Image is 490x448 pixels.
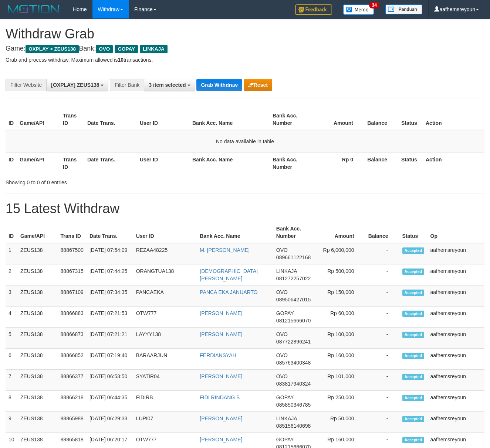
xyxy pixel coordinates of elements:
span: Accepted [402,353,425,359]
td: 88866377 [58,370,87,391]
strong: 10 [118,57,124,63]
th: Date Trans. [84,153,137,174]
th: Bank Acc. Number [270,109,313,130]
span: Copy 085763400348 to clipboard [276,360,311,366]
span: OXPLAY > ZEUS138 [26,45,79,53]
td: aafhemsreyoun [428,391,485,412]
span: Copy 087722896241 to clipboard [276,339,311,345]
div: Filter Website [6,79,46,91]
span: Accepted [402,332,425,338]
span: Copy 083817940324 to clipboard [276,381,311,387]
span: Copy 085156140698 to clipboard [276,423,311,429]
td: No data available in table [6,130,484,153]
a: PANCA EKA JANUARTO [200,289,257,295]
td: 2 [6,264,17,285]
th: Amount [313,109,364,130]
th: ID [6,153,17,174]
th: Rp 0 [313,153,364,174]
span: OVO [276,373,288,379]
a: [PERSON_NAME] [200,373,242,379]
td: - [365,412,399,433]
th: Date Trans. [87,222,133,243]
td: ZEUS138 [17,391,58,412]
h1: Withdraw Grab [6,27,484,41]
td: aafhemsreyoun [428,243,485,264]
td: OTW777 [133,307,197,328]
td: ZEUS138 [17,285,58,307]
td: aafhemsreyoun [428,307,485,328]
td: - [365,307,399,328]
span: Accepted [402,269,425,275]
div: Showing 0 to 0 of 0 entries [6,176,199,186]
td: 88866852 [58,349,87,370]
td: [DATE] 06:44:35 [87,391,133,412]
td: [DATE] 06:53:50 [87,370,133,391]
a: [PERSON_NAME] [200,415,242,421]
td: [DATE] 07:19:40 [87,349,133,370]
span: Accepted [402,311,425,317]
td: aafhemsreyoun [428,328,485,349]
span: Accepted [402,290,425,296]
span: Accepted [402,374,425,380]
th: Trans ID [60,109,84,130]
span: Accepted [402,395,425,401]
td: [DATE] 07:21:53 [87,307,133,328]
th: User ID [137,153,189,174]
span: Copy 089506427015 to clipboard [276,297,311,302]
span: OVO [276,247,288,253]
td: 4 [6,307,17,328]
td: 88866873 [58,328,87,349]
td: - [365,243,399,264]
td: [DATE] 07:54:09 [87,243,133,264]
td: aafhemsreyoun [428,370,485,391]
td: Rp 60,000 [317,307,365,328]
td: PANCAEKA [133,285,197,307]
td: ZEUS138 [17,328,58,349]
td: aafhemsreyoun [428,349,485,370]
td: [DATE] 06:29:33 [87,412,133,433]
th: Bank Acc. Name [197,222,273,243]
td: 9 [6,412,17,433]
th: Action [423,153,484,174]
td: 88866883 [58,307,87,328]
th: Balance [364,109,398,130]
td: - [365,328,399,349]
td: - [365,285,399,307]
td: aafhemsreyoun [428,285,485,307]
td: [DATE] 07:21:21 [87,328,133,349]
td: FIDIRB [133,391,197,412]
div: Filter Bank [110,79,144,91]
h4: Game: Bank: [6,45,484,52]
td: Rp 250,000 [317,391,365,412]
span: Copy 085850346785 to clipboard [276,402,311,408]
span: GOPAY [276,437,294,442]
td: Rp 50,000 [317,412,365,433]
th: Status [399,222,428,243]
td: ORANGTUA138 [133,264,197,285]
img: panduan.png [385,4,422,14]
td: 8 [6,391,17,412]
span: GOPAY [276,310,294,316]
td: 88865988 [58,412,87,433]
td: ZEUS138 [17,264,58,285]
td: ZEUS138 [17,349,58,370]
td: Rp 101,000 [317,370,365,391]
th: Bank Acc. Name [189,109,270,130]
img: Button%20Memo.svg [343,4,374,15]
a: [PERSON_NAME] [200,310,242,316]
img: MOTION_logo.png [6,4,62,15]
span: Accepted [402,416,425,422]
td: Rp 150,000 [317,285,365,307]
td: - [365,370,399,391]
th: Game/API [17,222,58,243]
td: 7 [6,370,17,391]
th: Action [423,109,484,130]
td: 6 [6,349,17,370]
td: 88867109 [58,285,87,307]
span: Copy 081215666070 to clipboard [276,318,311,324]
button: Reset [244,79,272,91]
span: 3 item selected [149,82,186,88]
td: Rp 6,000,000 [317,243,365,264]
td: ZEUS138 [17,370,58,391]
td: 3 [6,285,17,307]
